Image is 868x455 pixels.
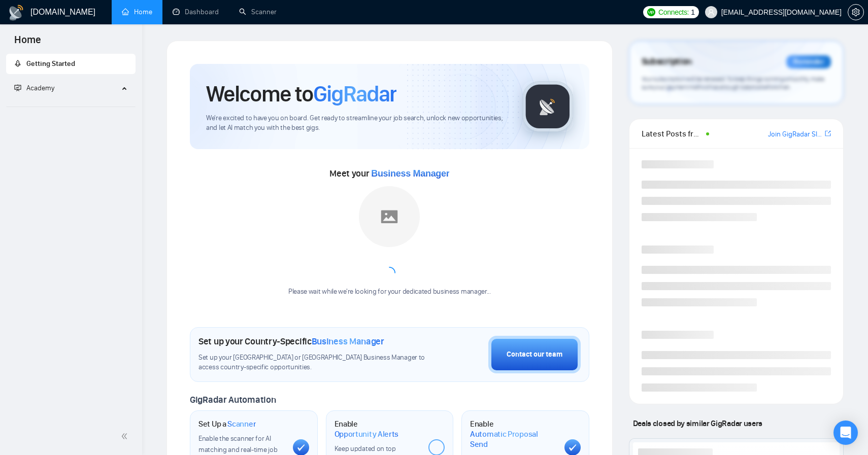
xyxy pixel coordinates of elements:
a: searchScanner [239,8,277,16]
span: Scanner [227,419,256,429]
span: GigRadar Automation [190,394,276,405]
span: setting [848,8,863,16]
span: Academy [14,84,54,92]
h1: Enable [470,419,556,449]
span: Meet your [329,168,449,179]
span: Home [6,32,49,54]
a: Join GigRadar Slack Community [768,129,823,140]
button: setting [848,4,864,20]
img: gigradar-logo.png [522,81,573,132]
span: Business Manager [312,336,384,347]
span: Deals closed by similar GigRadar users [629,414,766,432]
span: rocket [14,60,21,67]
h1: Enable [335,419,421,439]
img: logo [8,5,24,21]
span: Automatic Proposal Send [470,429,556,449]
span: Business Manager [371,168,449,179]
div: Reminder [786,55,831,68]
h1: Set Up a [198,419,256,429]
span: GigRadar [313,80,396,108]
span: Connects: [658,7,689,18]
div: Please wait while we're looking for your dedicated business manager... [282,287,497,297]
span: Your subscription will be renewed. To keep things running smoothly, make sure your payment method... [642,75,824,91]
span: Subscription [642,53,692,71]
span: Getting Started [26,59,75,68]
span: export [825,129,831,137]
span: Set up your [GEOGRAPHIC_DATA] or [GEOGRAPHIC_DATA] Business Manager to access country-specific op... [198,353,428,372]
button: Contact our team [488,336,581,373]
span: loading [383,266,396,279]
span: Opportunity Alerts [335,429,399,439]
div: Open Intercom Messenger [833,421,858,445]
span: double-left [121,431,131,441]
a: export [825,129,831,138]
img: placeholder.png [359,186,420,247]
span: 1 [691,7,695,18]
a: setting [848,8,864,16]
span: We're excited to have you on board. Get ready to streamline your job search, unlock new opportuni... [206,114,506,133]
span: user [708,9,715,16]
a: homeHome [122,8,152,16]
div: Contact our team [507,349,562,360]
li: Academy Homepage [6,102,136,109]
span: Latest Posts from the GigRadar Community [642,127,703,140]
span: Academy [26,84,54,92]
h1: Welcome to [206,80,396,108]
li: Getting Started [6,54,136,74]
a: dashboardDashboard [173,8,219,16]
img: upwork-logo.png [647,8,655,16]
h1: Set up your Country-Specific [198,336,384,347]
span: fund-projection-screen [14,84,21,91]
